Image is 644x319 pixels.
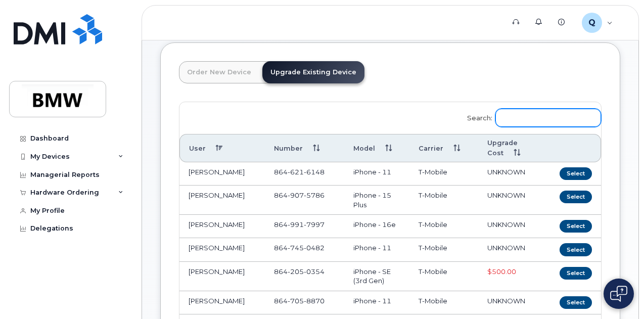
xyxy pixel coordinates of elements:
span: 991 [288,220,304,229]
span: 745 [288,244,304,252]
td: [PERSON_NAME] [179,215,265,238]
td: T-Mobile [409,162,478,186]
th: Model: activate to sort column ascending [344,134,409,162]
span: 7997 [304,220,325,229]
td: T-Mobile [409,215,478,238]
th: Number: activate to sort column ascending [265,134,344,162]
td: iPhone - SE (3rd Gen) [344,262,409,291]
span: Full Upgrade Eligibility Date 2027-02-20 [487,267,516,276]
span: 864 [274,168,325,176]
td: [PERSON_NAME] [179,262,265,291]
td: iPhone - 11 [344,238,409,261]
span: UNKNOWN [487,168,525,176]
span: 0354 [304,267,325,276]
span: 621 [288,168,304,176]
td: T-Mobile [409,291,478,314]
span: 8870 [304,297,325,305]
span: 864 [274,220,325,229]
span: 864 [274,297,325,305]
label: Search: [461,102,601,130]
span: 205 [288,267,304,276]
span: 907 [288,191,304,199]
td: [PERSON_NAME] [179,291,265,314]
td: T-Mobile [409,238,478,261]
a: Order New Device [179,61,259,83]
span: 864 [274,191,325,199]
td: T-Mobile [409,262,478,291]
span: 864 [274,244,325,252]
th: Upgrade Cost: activate to sort column ascending [478,134,543,162]
button: Select [560,267,592,280]
td: [PERSON_NAME] [179,238,265,261]
td: iPhone - 11 [344,162,409,186]
span: 0482 [304,244,325,252]
td: [PERSON_NAME] [179,186,265,215]
button: Select [560,243,592,256]
td: T-Mobile [409,186,478,215]
span: UNKNOWN [487,297,525,305]
button: Select [560,191,592,203]
input: Search: [495,109,601,127]
td: iPhone - 16e [344,215,409,238]
span: 705 [288,297,304,305]
th: User: activate to sort column descending [179,134,265,162]
span: 864 [274,267,325,276]
span: UNKNOWN [487,244,525,252]
td: [PERSON_NAME] [179,162,265,186]
button: Select [560,220,592,233]
span: 5786 [304,191,325,199]
span: UNKNOWN [487,220,525,229]
td: iPhone - 11 [344,291,409,314]
span: UNKNOWN [487,191,525,199]
span: 6148 [304,168,325,176]
a: Upgrade Existing Device [262,61,364,83]
button: Select [560,167,592,180]
div: QTB0946 [575,13,620,33]
th: Carrier: activate to sort column ascending [409,134,478,162]
span: Q [588,17,595,29]
img: Open chat [610,286,627,302]
td: iPhone - 15 Plus [344,186,409,215]
button: Select [560,296,592,309]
